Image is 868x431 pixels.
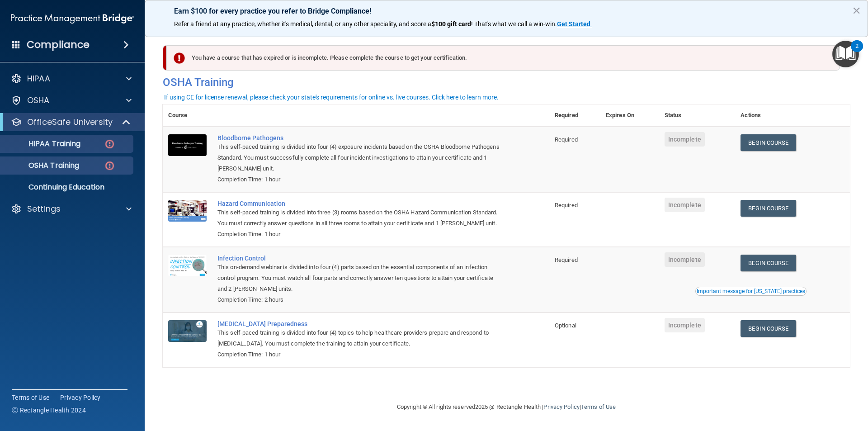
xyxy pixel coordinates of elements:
p: OSHA [27,95,50,106]
div: If using CE for license renewal, please check your state's requirements for online vs. live cours... [164,94,499,100]
button: If using CE for license renewal, please check your state's requirements for online vs. live cours... [163,93,500,102]
div: Completion Time: 2 hours [217,294,504,305]
div: Completion Time: 1 hour [217,349,504,360]
img: exclamation-circle-solid-danger.72ef9ffc.png [174,52,185,64]
p: Settings [27,204,61,214]
th: Required [549,104,600,127]
th: Expires On [600,104,659,127]
div: Completion Time: 1 hour [217,229,504,240]
p: HIPAA Training [6,139,80,148]
div: Copyright © All rights reserved 2025 @ Rectangle Health | | [341,393,671,422]
span: Incomplete [665,132,705,147]
div: Important message for [US_STATE] practices [697,289,805,294]
a: Privacy Policy [543,403,579,410]
img: danger-circle.6113f641.png [104,138,115,150]
a: Begin Course [741,200,796,217]
a: Begin Course [741,134,796,151]
button: Read this if you are a dental practitioner in the state of CA [695,287,807,296]
span: ! That's what we call a win-win. [471,20,557,28]
span: Incomplete [665,318,705,332]
span: Required [555,256,578,263]
a: Terms of Use [581,403,616,410]
p: OfficeSafe University [27,117,113,128]
span: Required [555,202,578,208]
button: Open Resource Center, 2 new notifications [832,41,859,67]
th: Course [163,104,212,127]
div: 2 [855,46,859,58]
div: This on-demand webinar is divided into four (4) parts based on the essential components of an inf... [217,262,504,294]
p: Continuing Education [6,183,129,192]
div: This self-paced training is divided into four (4) exposure incidents based on the OSHA Bloodborne... [217,142,504,174]
th: Actions [735,104,850,127]
div: You have a course that has expired or is incomplete. Please complete the course to get your certi... [166,45,840,71]
p: OSHA Training [6,161,79,170]
p: HIPAA [27,73,50,84]
div: This self-paced training is divided into four (4) topics to help healthcare providers prepare and... [217,327,504,349]
a: Bloodborne Pathogens [217,134,504,142]
span: Incomplete [665,198,705,212]
div: This self-paced training is divided into three (3) rooms based on the OSHA Hazard Communication S... [217,207,504,229]
strong: $100 gift card [431,20,471,28]
th: Status [659,104,736,127]
span: Optional [555,322,576,329]
a: OfficeSafe University [11,117,131,128]
span: Incomplete [665,252,705,267]
h4: Compliance [27,38,90,51]
a: Hazard Communication [217,200,504,207]
a: Infection Control [217,255,504,262]
a: Settings [11,204,132,214]
span: Ⓒ Rectangle Health 2024 [12,406,86,415]
button: Close [852,3,861,18]
img: PMB logo [11,9,134,28]
h4: OSHA Training [163,76,850,89]
a: [MEDICAL_DATA] Preparedness [217,320,504,327]
span: Required [555,136,578,143]
span: Refer a friend at any practice, whether it's medical, dental, or any other speciality, and score a [174,20,431,28]
a: Get Started [557,20,592,28]
a: OSHA [11,95,132,106]
div: Completion Time: 1 hour [217,174,504,185]
a: Begin Course [741,320,796,337]
img: danger-circle.6113f641.png [104,160,115,171]
a: Terms of Use [12,393,49,402]
a: HIPAA [11,73,132,84]
a: Begin Course [741,255,796,271]
p: Earn $100 for every practice you refer to Bridge Compliance! [174,7,839,15]
a: Privacy Policy [60,393,101,402]
strong: Get Started [557,20,590,28]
